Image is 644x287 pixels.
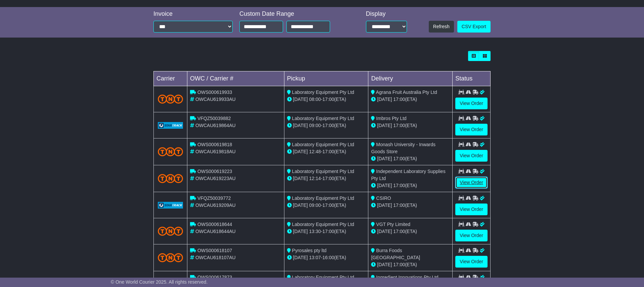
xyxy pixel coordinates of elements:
span: OWS000619223 [197,169,232,174]
span: 08:00 [309,97,321,102]
span: [DATE] [293,229,308,234]
span: Laboratory Equipment Pty Ltd [292,90,354,95]
span: 12:48 [309,149,321,154]
span: [DATE] [377,183,392,188]
span: © One World Courier 2025. All rights reserved. [111,279,208,285]
img: TNT_Domestic.png [158,174,183,183]
span: OWCAU619933AU [195,97,236,102]
a: View Order [455,230,488,241]
span: OWS000618107 [197,248,232,253]
span: 17:00 [393,229,405,234]
span: [DATE] [377,156,392,161]
img: GetCarrierServiceLogo [158,122,183,129]
span: Independent Laboratory Supplies Pty Ltd [371,169,445,181]
div: - (ETA) [287,254,366,261]
a: View Order [455,98,488,109]
span: OWS000619818 [197,142,232,147]
span: Laboratory Equipment Pty Ltd [292,222,354,227]
span: [DATE] [377,262,392,267]
span: [DATE] [293,255,308,260]
img: TNT_Domestic.png [158,95,183,104]
span: 17:00 [322,176,334,181]
div: - (ETA) [287,96,366,103]
a: View Order [455,124,488,135]
div: - (ETA) [287,148,366,155]
span: [DATE] [377,203,392,208]
span: OWCAU618107AU [195,255,236,260]
div: Display [366,10,407,18]
span: OWCAU619209AU [195,203,236,208]
span: [DATE] [377,229,392,234]
span: OWS000617873 [197,275,232,280]
div: - (ETA) [287,122,366,129]
span: 09:00 [309,203,321,208]
span: [DATE] [293,97,308,102]
td: Carrier [154,71,187,86]
span: VFQZ50039772 [197,195,231,201]
span: Imbros Pty Ltd [376,116,406,121]
span: 17:00 [393,262,405,267]
div: (ETA) [371,261,450,268]
div: - (ETA) [287,228,366,235]
div: (ETA) [371,202,450,209]
span: 17:00 [393,97,405,102]
span: 13:30 [309,229,321,234]
img: TNT_Domestic.png [158,147,183,156]
span: VGT Pty Limited [376,222,410,227]
span: [DATE] [293,203,308,208]
span: OWCAU619818AU [195,149,236,154]
td: Status [453,71,491,86]
span: Laboratory Equipment Pty Ltd [292,275,354,280]
span: 17:00 [322,123,334,128]
div: (ETA) [371,182,450,189]
span: 17:00 [322,203,334,208]
a: View Order [455,150,488,162]
div: Invoice [153,10,233,18]
span: Laboratory Equipment Pty Ltd [292,142,354,147]
span: 12:14 [309,176,321,181]
span: [DATE] [293,123,308,128]
span: CSIRO [376,195,391,201]
span: Agrana Fruit Australia Pty Ltd [376,90,437,95]
span: 17:00 [322,149,334,154]
span: OWS000619933 [197,90,232,95]
span: [DATE] [377,123,392,128]
span: OWCAU619223AU [195,176,236,181]
td: Pickup [284,71,368,86]
span: OWCAU619864AU [195,123,236,128]
a: CSV Export [457,21,491,33]
span: OWCAU618644AU [195,229,236,234]
div: - (ETA) [287,202,366,209]
span: Laboratory Equipment Pty Ltd [292,195,354,201]
span: 17:00 [393,183,405,188]
span: 17:00 [322,97,334,102]
span: 09:00 [309,123,321,128]
span: Pyrosales pty ltd [292,248,327,253]
span: Ingredient Innovations Pty Ltd [376,275,438,280]
span: [DATE] [377,97,392,102]
span: 17:00 [393,123,405,128]
span: 17:00 [393,156,405,161]
img: TNT_Domestic.png [158,253,183,262]
span: VFQZ50039882 [197,116,231,121]
span: 17:00 [393,203,405,208]
span: Burra Foods [GEOGRAPHIC_DATA] [371,248,420,260]
span: [DATE] [293,149,308,154]
div: (ETA) [371,122,450,129]
img: GetCarrierServiceLogo [158,202,183,209]
span: [DATE] [293,176,308,181]
span: Monash University - Inwards Goods Store [371,142,435,154]
span: OWS000618644 [197,222,232,227]
div: (ETA) [371,96,450,103]
span: Laboratory Equipment Pty Ltd [292,116,354,121]
td: OWC / Carrier # [187,71,284,86]
td: Delivery [368,71,453,86]
a: View Order [455,204,488,215]
a: View Order [455,256,488,268]
div: (ETA) [371,155,450,162]
span: 13:07 [309,255,321,260]
span: 16:00 [322,255,334,260]
div: - (ETA) [287,175,366,182]
div: Custom Date Range [239,10,347,18]
a: View Order [455,177,488,188]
